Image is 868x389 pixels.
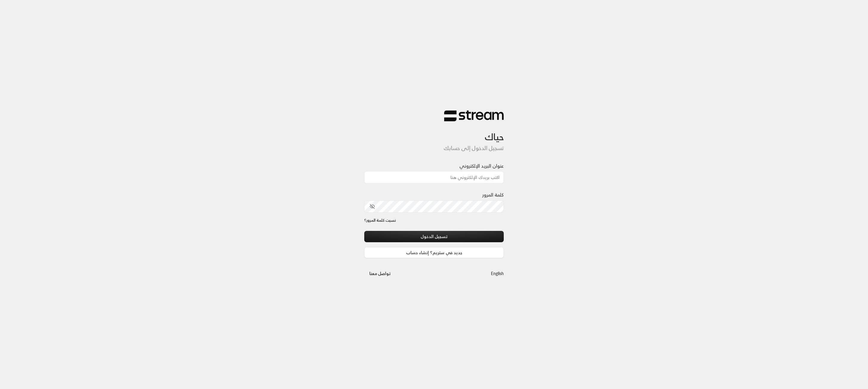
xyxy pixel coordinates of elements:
[364,247,504,258] a: جديد في ستريم؟ إنشاء حساب
[491,268,504,279] a: English
[482,191,504,198] label: كلمة المرور
[364,268,396,279] button: تواصل معنا
[364,217,396,223] a: نسيت كلمة المرور؟
[364,270,396,277] a: تواصل معنا
[367,201,377,212] button: toggle password visibility
[364,171,504,183] input: اكتب بريدك الإلكتروني هنا
[459,162,504,169] label: عنوان البريد الإلكتروني
[364,145,504,152] h5: تسجيل الدخول إلى حسابك
[364,122,504,142] h3: حياك
[364,231,504,242] button: تسجيل الدخول
[444,110,504,122] img: Stream Logo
